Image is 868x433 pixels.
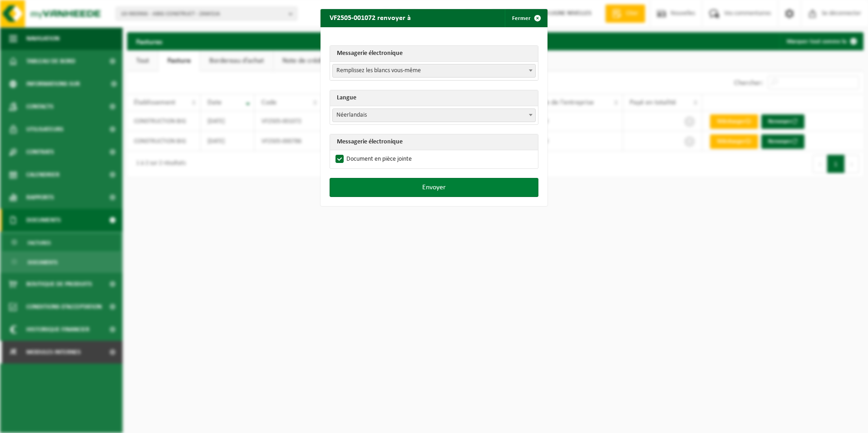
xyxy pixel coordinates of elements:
[334,153,412,166] label: Document en pièce jointe
[505,9,547,27] button: Fermer
[330,178,538,197] button: Envoyer
[321,9,420,26] h2: VF2505-001072 renvoyer à
[330,134,538,150] th: Messagerie électronique
[330,90,538,106] th: Langue
[332,64,536,78] span: Zelf invullen
[332,108,536,122] span: Nederlands
[333,64,535,77] span: Zelf invullen
[330,46,538,62] th: Messagerie électronique
[333,109,535,122] span: Nederlands
[512,15,531,21] font: Fermer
